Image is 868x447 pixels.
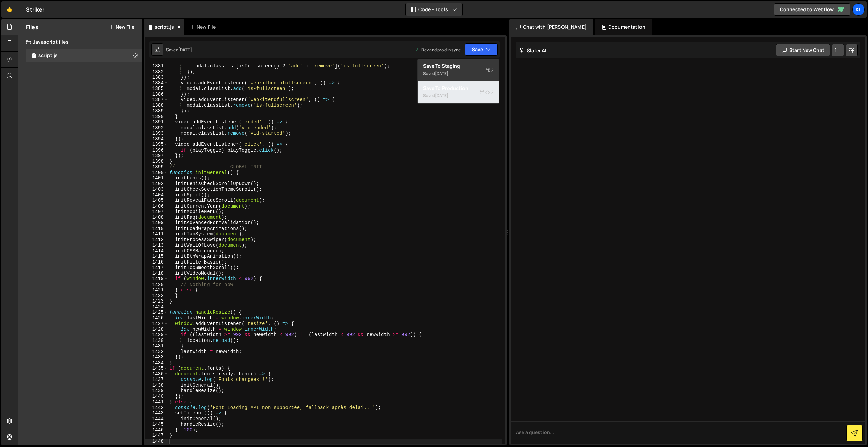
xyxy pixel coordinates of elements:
div: 16821/45965.js [26,49,142,62]
div: 1417 [145,265,168,271]
span: 1 [32,54,36,59]
div: 1391 [145,119,168,125]
div: 1421 [145,287,168,293]
div: [DATE] [435,93,448,98]
div: Documentation [595,19,652,35]
div: 1409 [145,220,168,226]
div: 1403 [145,187,168,192]
a: 🤙 [1,1,18,18]
div: 1404 [145,192,168,198]
div: 1390 [145,114,168,120]
div: 1401 [145,175,168,181]
span: S [485,67,494,74]
div: 1432 [145,349,168,355]
div: 1406 [145,203,168,209]
div: Chat with [PERSON_NAME] [509,19,593,35]
div: 1393 [145,131,168,136]
div: 1400 [145,170,168,176]
div: Saved [423,92,494,100]
div: 1413 [145,242,168,248]
div: Saved [166,47,192,53]
div: 1418 [145,271,168,276]
div: 1394 [145,136,168,142]
div: 1419 [145,276,168,282]
div: 1426 [145,315,168,321]
div: script.js [38,53,58,59]
div: Code + Tools [417,59,499,104]
div: 1436 [145,371,168,377]
div: 1420 [145,282,168,288]
div: 1392 [145,125,168,131]
div: 1424 [145,304,168,310]
div: 1433 [145,354,168,360]
div: 1397 [145,153,168,159]
div: 1384 [145,80,168,86]
div: Save to Staging [423,63,494,70]
div: 1408 [145,215,168,220]
div: Saved [423,70,494,78]
div: 1416 [145,259,168,265]
div: 1399 [145,164,168,170]
div: 1428 [145,327,168,332]
div: 1447 [145,433,168,439]
button: Save to StagingS Saved[DATE] [418,59,499,81]
div: 1412 [145,237,168,243]
div: 1405 [145,198,168,203]
div: 1410 [145,226,168,232]
div: [DATE] [435,71,448,76]
button: Save [465,43,498,56]
div: Javascript files [18,35,142,49]
div: 1423 [145,298,168,304]
button: Code + Tools [406,3,462,16]
button: Start new chat [776,44,830,56]
div: 1388 [145,103,168,109]
button: New File [109,24,134,30]
div: 1429 [145,332,168,338]
div: script.js [155,24,174,31]
div: 1383 [145,75,168,80]
div: 1398 [145,159,168,164]
div: 1446 [145,427,168,433]
div: 1414 [145,248,168,254]
a: Connected to Webflow [774,3,850,16]
div: Save to Production [423,85,494,92]
h2: Files [26,23,38,31]
div: 1444 [145,416,168,422]
div: 1431 [145,343,168,349]
div: 1385 [145,86,168,92]
div: 1438 [145,383,168,388]
a: Kl [852,3,865,16]
h2: Slater AI [519,47,547,54]
div: 1402 [145,181,168,187]
div: 1434 [145,360,168,366]
div: 1415 [145,254,168,259]
div: 1437 [145,377,168,383]
div: 1448 [145,439,168,444]
div: 1440 [145,394,168,400]
div: Striker [26,5,44,14]
div: 1435 [145,366,168,371]
div: 1395 [145,142,168,148]
div: 1407 [145,209,168,215]
div: 1439 [145,388,168,394]
div: 1430 [145,338,168,344]
div: 1425 [145,310,168,315]
div: 1442 [145,405,168,411]
div: Dev and prod in sync [415,47,461,53]
div: 1445 [145,422,168,427]
div: New File [190,24,218,31]
button: Save to ProductionS Saved[DATE] [418,81,499,103]
div: 1411 [145,231,168,237]
div: 1443 [145,410,168,416]
div: [DATE] [178,47,192,53]
div: 1381 [145,63,168,69]
span: S [480,89,494,96]
div: 1386 [145,92,168,97]
div: 1387 [145,97,168,103]
div: 1422 [145,293,168,299]
div: 1389 [145,108,168,114]
div: 1441 [145,399,168,405]
div: 1427 [145,321,168,327]
div: 1382 [145,69,168,75]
